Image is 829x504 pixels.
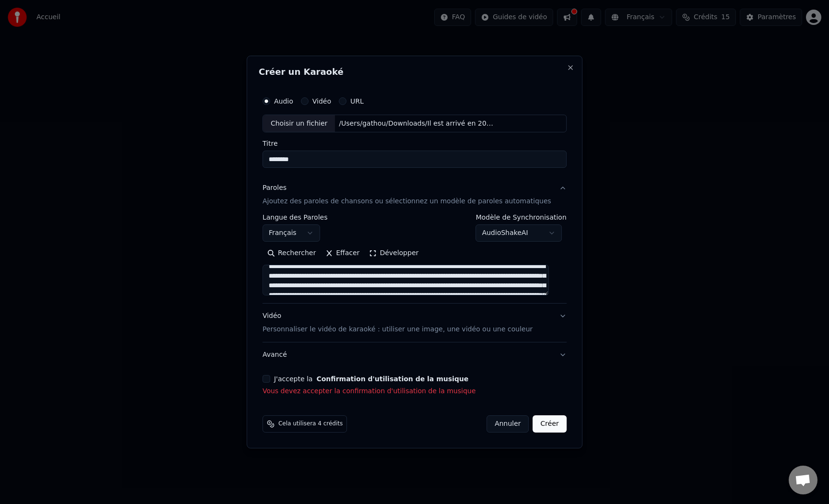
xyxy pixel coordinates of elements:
button: Développer [365,246,424,261]
label: Vidéo [312,98,331,105]
label: Audio [274,98,293,105]
button: Avancé [262,342,567,367]
button: Rechercher [262,246,320,261]
p: Ajoutez des paroles de chansons ou sélectionnez un modèle de paroles automatiques [262,197,551,207]
span: Cela utilisera 4 crédits [278,420,343,428]
div: ParolesAjoutez des paroles de chansons ou sélectionnez un modèle de paroles automatiques [262,214,567,304]
label: URL [350,98,364,105]
div: Choisir un fichier [263,115,335,132]
h2: Créer un Karaoké [259,68,570,76]
button: J'accepte la [317,375,469,382]
button: Annuler [486,415,529,433]
label: Titre [262,141,567,147]
p: Vous devez accepter la confirmation d'utilisation de la musique [262,387,567,396]
p: Personnaliser le vidéo de karaoké : utiliser une image, une vidéo ou une couleur [262,325,533,334]
label: J'accepte la [274,375,468,382]
div: Vidéo [262,312,533,335]
div: Paroles [262,184,286,193]
label: Modèle de Synchronisation [476,214,567,221]
button: VidéoPersonnaliser le vidéo de karaoké : utiliser une image, une vidéo ou une couleur [262,304,567,342]
button: ParolesAjoutez des paroles de chansons ou sélectionnez un modèle de paroles automatiques [262,176,567,214]
label: Langue des Paroles [262,214,328,221]
div: /Users/gathou/Downloads/Il est arrivé en 2022, chemise fermée ju (2).mp3 [335,119,498,129]
button: Créer [533,415,567,433]
button: Effacer [320,246,364,261]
